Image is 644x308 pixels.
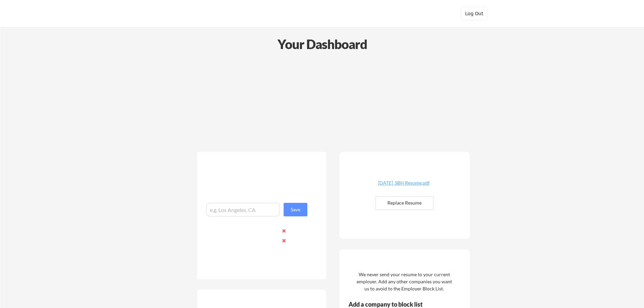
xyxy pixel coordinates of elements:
[363,181,444,185] div: [DATE]_SBH Resume.pdf
[461,7,488,20] button: Log Out
[284,203,307,216] button: Save
[356,271,452,292] div: We never send your resume to your current employer. Add any other companies you want us to avoid ...
[1,34,644,54] div: Your Dashboard
[363,181,444,191] a: [DATE]_SBH Resume.pdf
[349,301,433,307] div: Add a company to block list
[206,203,280,216] input: e.g. Los Angeles, CA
